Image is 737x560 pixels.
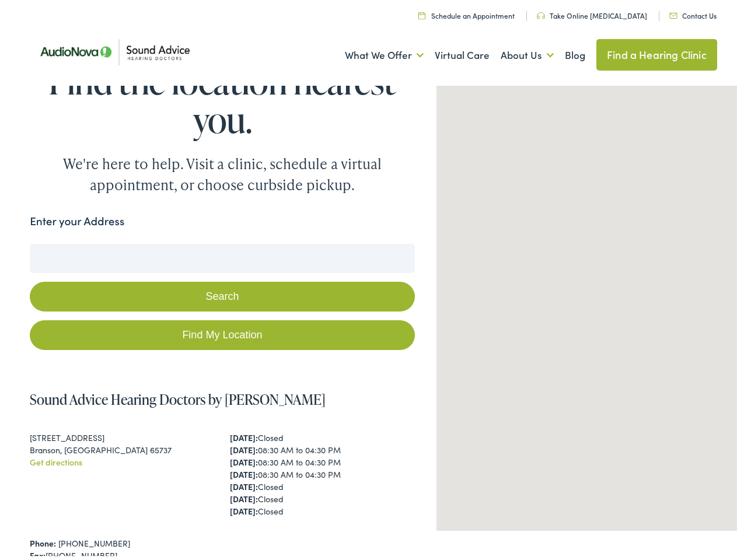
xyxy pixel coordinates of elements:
img: Calendar icon in a unique green color, symbolizing scheduling or date-related features. [418,8,425,16]
a: Contact Us [669,7,717,17]
div: [STREET_ADDRESS] [30,428,215,440]
strong: [DATE]: [230,465,258,477]
strong: Fax: [30,546,46,558]
strong: [DATE]: [230,428,258,440]
button: Search [469,234,483,249]
a: Blog [565,30,585,73]
strong: [DATE]: [230,440,258,452]
input: Enter your address or zip code [30,240,414,269]
img: Headphone icon in a unique green color, suggesting audio-related services or features. [537,9,545,16]
a: Sound Advice Hearing Doctors by [PERSON_NAME] [30,386,326,405]
a: Virtual Care [435,30,490,73]
strong: [DATE]: [230,489,258,501]
strong: [DATE]: [230,477,258,489]
a: About Us [501,30,554,73]
strong: Phone: [30,534,56,545]
strong: [DATE]: [230,502,258,513]
div: We're here to help. Visit a clinic, schedule a virtual appointment, or choose curbside pickup. [36,150,409,192]
a: Get directions [30,453,82,464]
button: Search [30,278,414,308]
a: Find My Location [30,317,414,346]
img: Icon representing mail communication in a unique green color, indicative of contact or communicat... [669,9,677,15]
a: [PHONE_NUMBER] [58,534,130,545]
strong: [DATE]: [230,453,258,464]
a: What We Offer [345,30,424,73]
h1: Find the location nearest you. [30,58,414,135]
div: Branson, [GEOGRAPHIC_DATA] 65737 [30,440,215,453]
a: Schedule an Appointment [418,7,515,17]
div: Closed 08:30 AM to 04:30 PM 08:30 AM to 04:30 PM 08:30 AM to 04:30 PM Closed Closed Closed [230,428,415,514]
a: Take Online [MEDICAL_DATA] [537,7,647,17]
div: [PHONE_NUMBER] [30,546,414,558]
a: Find a Hearing Clinic [596,36,717,67]
label: Enter your Address [30,209,124,226]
